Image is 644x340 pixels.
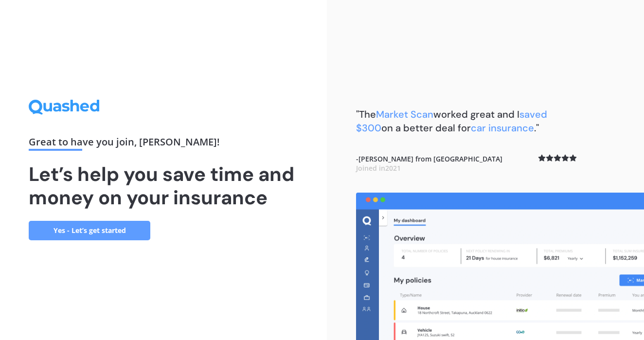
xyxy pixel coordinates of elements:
[356,154,502,173] b: - [PERSON_NAME] from [GEOGRAPHIC_DATA]
[29,162,298,209] h1: Let’s help you save time and money on your insurance
[471,122,534,134] span: car insurance
[356,193,644,340] img: dashboard.webp
[356,163,401,173] span: Joined in 2021
[356,108,547,134] b: "The worked great and I on a better deal for ."
[376,108,433,121] span: Market Scan
[29,221,150,240] a: Yes - Let’s get started
[29,137,298,151] div: Great to have you join , [PERSON_NAME] !
[356,108,547,134] span: saved $300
